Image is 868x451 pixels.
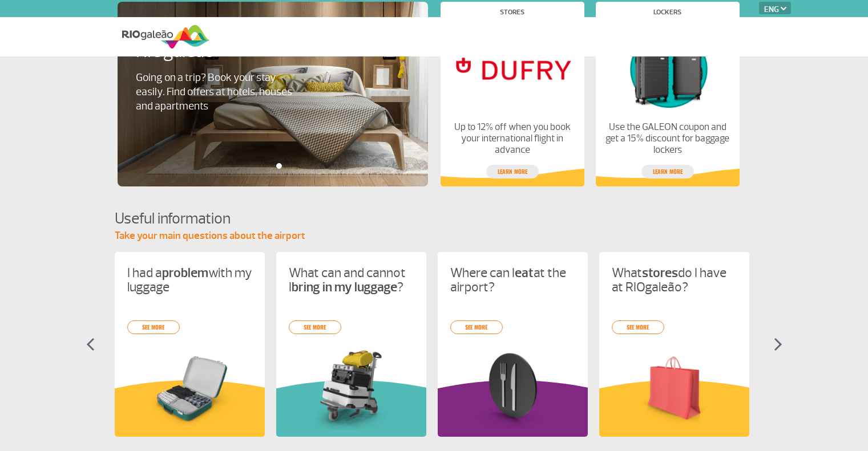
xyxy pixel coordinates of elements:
[289,348,414,429] img: card%20informa%C3%A7%C3%B5es%201.png
[605,25,729,112] img: Lockers
[612,320,664,334] a: see more
[162,265,208,281] strong: problem
[115,229,754,243] p: Take your main questions about the airport
[450,348,575,429] img: card%20informa%C3%A7%C3%B5es%208.png
[450,25,574,112] img: Stores
[292,279,397,295] strong: bring in my luggage
[289,320,341,334] a: see more
[438,380,588,437] img: roxoInformacoesUteis.svg
[86,338,95,351] img: seta-esquerda
[450,320,503,334] a: see more
[450,266,575,294] p: Where can I at the airport?
[599,380,749,437] img: amareloInformacoesUteis.svg
[642,265,678,281] strong: stores
[486,165,539,178] a: Learn more
[136,71,298,113] p: Going on a trip? Book your stay easily. Find offers at hotels, houses and apartments
[515,265,534,281] strong: eat
[115,380,265,437] img: amareloInformacoesUteis.svg
[612,348,737,429] img: card%20informa%C3%A7%C3%B5es%206.png
[500,9,524,15] h4: Stores
[276,380,426,437] img: verdeInformacoesUteis.svg
[774,338,782,351] img: seta-direita
[127,266,252,294] p: I had a with my luggage
[127,320,180,334] a: see more
[605,121,729,156] p: Use the GALEON coupon and get a 15% discount for baggage lockers
[289,266,414,294] p: What can and cannot I ?
[653,9,681,15] h4: Lockers
[612,266,737,294] p: What do I have at RIOgaleão?
[136,20,410,113] a: [DOMAIN_NAME] and RIOgaleãoGoing on a trip? Book your stay easily. Find offers at hotels, houses ...
[136,20,317,62] h4: [DOMAIN_NAME] and RIOgaleão
[115,208,754,229] h4: Useful information
[450,121,574,156] p: Up to 12% off when you book your international flight in advance
[641,165,694,178] a: Learn more
[127,348,252,429] img: problema-bagagem.png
